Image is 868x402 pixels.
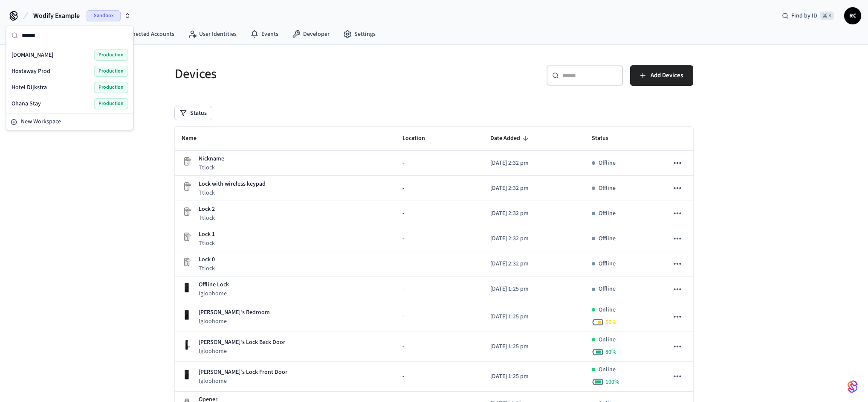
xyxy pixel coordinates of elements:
span: Ohana Stay [12,99,41,108]
span: Production [94,98,128,109]
span: - [402,234,404,243]
img: igloohome_deadbolt_2s [182,283,192,293]
p: [DATE] 2:32 pm [490,159,579,168]
span: New Workspace [21,117,61,126]
span: Hotel Dijkstra [12,83,47,92]
img: Placeholder Lock Image [182,181,192,192]
img: Placeholder Lock Image [182,156,192,166]
p: Offline Lock [199,280,229,289]
p: Online [599,335,616,344]
p: Offline [599,259,616,268]
p: [DATE] 2:32 pm [490,184,579,193]
span: - [402,285,404,294]
span: - [402,372,404,381]
h5: Devices [175,65,429,83]
span: - [402,184,404,193]
p: Igloohome [199,377,287,385]
p: [DATE] 1:25 pm [490,372,579,381]
a: Events [243,26,285,42]
p: Offline [599,184,616,193]
p: Offline [599,285,616,294]
button: Status [175,106,212,120]
img: igloohome_deadbolt_2e [182,310,192,320]
span: Production [94,66,128,77]
span: Add Devices [651,70,683,81]
div: Find by ID⌘ K [775,8,841,23]
p: Offline [599,209,616,218]
img: Placeholder Lock Image [182,232,192,242]
p: [PERSON_NAME]'s Lock Front Door [199,368,287,377]
p: Lock with wireless keypad [199,180,266,189]
p: [DATE] 2:32 pm [490,259,579,268]
p: [PERSON_NAME]'s Bedroom [199,308,270,317]
span: - [402,159,404,168]
img: Placeholder Lock Image [182,207,192,217]
span: 100 % [605,378,619,386]
p: Lock 2 [199,205,215,214]
p: Offline [599,159,616,168]
img: SeamLogoGradient.69752ec5.svg [848,380,858,393]
p: Ttlock [199,214,215,222]
p: Online [599,365,616,374]
span: 80 % [605,348,616,356]
span: - [402,342,404,351]
span: - [402,259,404,268]
img: Placeholder Lock Image [182,257,192,267]
span: Wodify Example [33,11,80,21]
button: RC [844,7,861,24]
p: Offline [599,234,616,243]
p: Lock 0 [199,255,215,264]
p: Igloohome [199,289,229,298]
p: Ttlock [199,264,215,273]
p: Nickname [199,154,224,163]
p: [DATE] 1:25 pm [490,342,579,351]
div: Suggestions [6,45,133,114]
p: [PERSON_NAME]'s Lock Back Door [199,338,285,347]
a: Connected Accounts [104,26,181,42]
img: igloohome_deadbolt_2s [182,370,192,380]
a: User Identities [181,26,243,42]
span: 50 % [605,318,616,326]
span: Find by ID [791,12,817,20]
span: ⌘ K [820,12,834,20]
span: Hostaway Prod [12,67,50,76]
span: Date Added [490,132,531,145]
button: New Workspace [7,115,133,129]
p: Online [599,306,616,315]
p: [DATE] 1:25 pm [490,285,579,294]
p: [DATE] 1:25 pm [490,312,579,321]
span: Status [592,132,619,145]
p: [DATE] 2:32 pm [490,209,579,218]
p: Igloohome [199,347,285,355]
span: - [402,312,404,321]
span: - [402,209,404,218]
img: igloohome_mortise_2 [182,340,192,350]
p: Igloohome [199,317,270,326]
span: Name [182,132,208,145]
span: Location [402,132,436,145]
p: Lock 1 [199,230,215,239]
a: Settings [336,26,382,42]
span: RC [845,8,860,23]
p: [DATE] 2:32 pm [490,234,579,243]
p: Ttlock [199,163,224,172]
p: Ttlock [199,239,215,248]
a: Developer [285,26,336,42]
span: Production [94,82,128,93]
button: Add Devices [630,65,693,86]
span: [DOMAIN_NAME] [12,51,53,59]
span: Production [94,50,128,61]
p: Ttlock [199,189,266,197]
span: Sandbox [87,10,121,21]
